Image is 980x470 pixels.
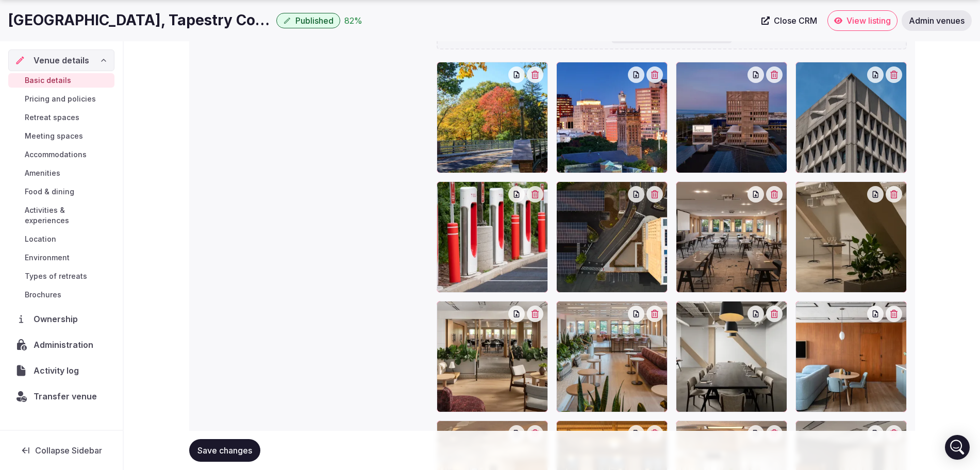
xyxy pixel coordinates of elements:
[437,62,548,173] div: Hotel-Marcel-New-Haven-retreat-venue-united-states-gallery02.webp
[25,94,96,104] span: Pricing and policies
[8,360,114,381] a: Activity log
[34,54,89,66] span: Venue details
[827,10,898,31] a: View listing
[344,14,362,27] button: 82%
[25,205,110,226] span: Activities & experiences
[25,112,79,123] span: Retreat spaces
[25,234,56,244] span: Location
[34,313,82,325] span: Ownership
[25,75,71,86] span: Basic details
[189,439,260,462] button: Save changes
[8,184,114,199] a: Food & dining
[437,181,548,293] div: Hotel-Marcel-New-Haven-retreat-venue-united-states-gallery15.webp
[34,339,97,351] span: Administration
[25,149,87,160] span: Accommodations
[35,445,102,456] span: Collapse Sidebar
[8,288,114,302] a: Brochures
[556,181,668,293] div: Hotel-Marcel-New-Haven-retreat-venue-united-states-gallery07.webp
[795,301,907,412] div: Hotel-Marcel-New-Haven-retreat-venue-united-states-gallery05.webp
[437,301,548,412] div: Hotel-Marcel-New-Haven-retreat-venue-united-states-gallery08.webp
[774,15,817,26] span: Close CRM
[8,250,114,265] a: Environment
[8,232,114,246] a: Location
[8,269,114,283] a: Types of retreats
[945,435,970,460] div: Open Intercom Messenger
[676,181,787,293] div: Hotel-Marcel-New-Haven-retreat-venue-united-states-gallery13.webp
[8,439,114,462] button: Collapse Sidebar
[8,385,114,407] button: Transfer venue
[8,147,114,162] a: Accommodations
[8,92,114,106] a: Pricing and policies
[34,364,83,377] span: Activity log
[556,62,668,173] div: Hotel-Marcel-New-Haven-retreat-venue-united-states-gallery11.webp
[8,166,114,180] a: Amenities
[8,10,272,30] h1: [GEOGRAPHIC_DATA], Tapestry Collection by [PERSON_NAME]
[8,73,114,88] a: Basic details
[25,253,70,263] span: Environment
[25,271,87,281] span: Types of retreats
[8,334,114,356] a: Administration
[197,445,252,456] span: Save changes
[8,308,114,330] a: Ownership
[556,301,668,412] div: Hotel-Marcel-New-Haven-retreat-venue-united-states-gallery10.webp
[755,10,823,31] a: Close CRM
[25,290,61,300] span: Brochures
[676,301,787,412] div: Hotel-Marcel-New-Haven-retreat-venue-united-states-gallery09.webp
[795,181,907,293] div: Hotel-Marcel-New-Haven-retreat-venue-united-states-gallery12.webp
[25,168,60,178] span: Amenities
[909,15,965,26] span: Admin venues
[8,110,114,125] a: Retreat spaces
[676,62,787,173] div: Hotel-Marcel-New-Haven-retreat-venue-united-states-gallery03.webp
[846,15,891,26] span: View listing
[276,13,340,28] button: Published
[25,131,83,141] span: Meeting spaces
[34,390,97,402] span: Transfer venue
[8,203,114,228] a: Activities & experiences
[795,62,907,173] div: Hotel-Marcel-New-Haven-retreat-venue-united-states-gallery06.webp
[295,15,334,26] span: Published
[344,14,362,27] div: 82 %
[25,187,74,197] span: Food & dining
[902,10,972,31] a: Admin venues
[8,129,114,143] a: Meeting spaces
